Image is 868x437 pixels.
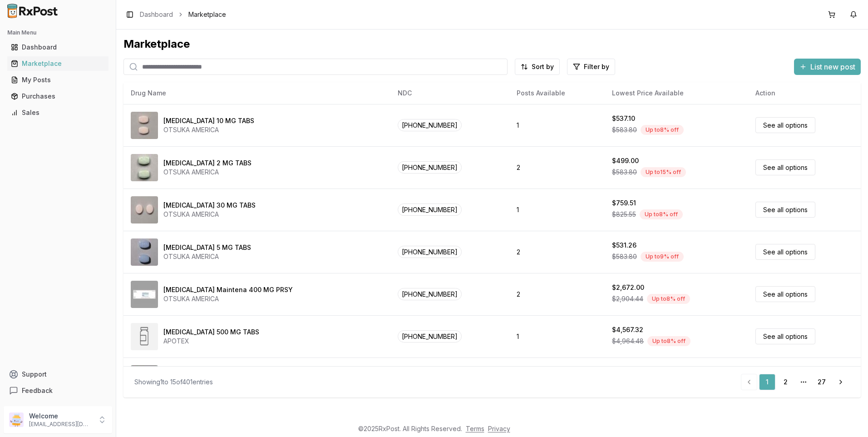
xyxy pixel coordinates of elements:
span: $583.80 [612,125,637,134]
div: $759.51 [612,199,636,208]
th: Lowest Price Available [605,82,748,104]
div: Marketplace [11,59,105,68]
span: $583.80 [612,168,637,177]
td: 5 [509,358,605,400]
a: 27 [814,374,830,390]
div: Up to 15 % off [641,167,686,177]
div: Dashboard [11,43,105,52]
button: Marketplace [4,56,112,71]
span: Marketplace [188,10,226,19]
div: OTSUKA AMERICA [163,168,252,177]
a: See all options [755,286,815,302]
button: Dashboard [4,40,112,55]
div: Up to 8 % off [641,125,684,135]
a: Sales [7,104,108,121]
td: 1 [509,104,605,146]
a: See all options [755,328,815,344]
img: Abiraterone Acetate 500 MG TABS [131,323,158,350]
div: $499.00 [612,156,639,165]
div: My Posts [11,75,105,84]
div: $4,567.32 [612,325,643,334]
div: Marketplace [123,37,861,51]
th: NDC [390,82,509,104]
a: See all options [755,117,815,133]
div: [MEDICAL_DATA] 5 MG TABS [163,243,251,252]
span: Filter by [584,62,609,71]
span: [PHONE_NUMBER] [398,246,462,258]
div: [MEDICAL_DATA] 500 MG TABS [163,328,259,337]
span: List new post [810,61,855,72]
img: Abilify 10 MG TABS [131,112,158,139]
div: OTSUKA AMERICA [163,294,293,303]
a: Privacy [488,425,510,432]
a: 2 [777,374,794,390]
span: Sort by [532,62,554,71]
img: Abilify Maintena 400 MG PRSY [131,281,158,308]
td: 2 [509,273,605,315]
div: $531.26 [612,241,636,250]
p: Welcome [29,412,92,421]
div: Purchases [11,92,105,101]
th: Posts Available [509,82,605,104]
button: Filter by [567,59,615,75]
button: Support [4,366,112,382]
button: Feedback [4,382,112,399]
td: 1 [509,315,605,358]
a: Dashboard [140,10,173,19]
button: My Posts [4,73,112,87]
a: Marketplace [7,55,108,72]
button: Sort by [515,59,560,75]
img: Abilify 5 MG TABS [131,238,158,266]
td: 2 [509,231,605,273]
div: Up to 9 % off [641,252,684,262]
td: 1 [509,189,605,231]
button: Purchases [4,89,112,104]
a: Purchases [7,88,108,104]
span: $825.55 [612,210,636,219]
div: Up to 8 % off [647,294,690,304]
span: [PHONE_NUMBER] [398,330,462,343]
span: [PHONE_NUMBER] [398,288,462,300]
div: OTSUKA AMERICA [163,252,251,261]
span: $583.80 [612,252,637,261]
img: Abilify 2 MG TABS [131,154,158,181]
div: OTSUKA AMERICA [163,125,254,134]
a: List new post [794,63,861,72]
span: $2,904.44 [612,294,643,303]
button: Sales [4,105,112,120]
div: Up to 8 % off [640,209,683,219]
div: [MEDICAL_DATA] Maintena 400 MG PRSY [163,285,293,294]
div: Up to 8 % off [647,336,690,346]
a: See all options [755,202,815,218]
span: [PHONE_NUMBER] [398,204,462,216]
nav: pagination [741,374,850,390]
div: $537.10 [612,114,635,123]
img: RxPost Logo [4,4,62,18]
p: [EMAIL_ADDRESS][DOMAIN_NAME] [29,421,92,428]
a: My Posts [7,72,108,88]
span: Feedback [22,386,53,395]
img: Admelog SoloStar 100 UNIT/ML SOPN [131,365,158,392]
a: Dashboard [7,39,108,55]
th: Action [748,82,861,104]
span: [PHONE_NUMBER] [398,119,462,131]
div: [MEDICAL_DATA] 30 MG TABS [163,201,256,210]
div: OTSUKA AMERICA [163,210,256,219]
h2: Main Menu [7,29,108,36]
a: 1 [759,374,775,390]
button: List new post [794,59,861,75]
span: [PHONE_NUMBER] [398,161,462,174]
div: [MEDICAL_DATA] 2 MG TABS [163,159,252,168]
div: $2,672.00 [612,283,644,292]
div: Sales [11,108,105,117]
div: [MEDICAL_DATA] 10 MG TABS [163,116,254,125]
img: Abilify 30 MG TABS [131,196,158,223]
td: 2 [509,146,605,189]
a: See all options [755,159,815,175]
th: Drug Name [123,82,390,104]
img: User avatar [9,412,24,427]
div: APOTEX [163,337,259,346]
a: Go to next page [832,374,850,390]
span: $4,964.48 [612,337,644,346]
div: Showing 1 to 15 of 401 entries [134,377,213,387]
